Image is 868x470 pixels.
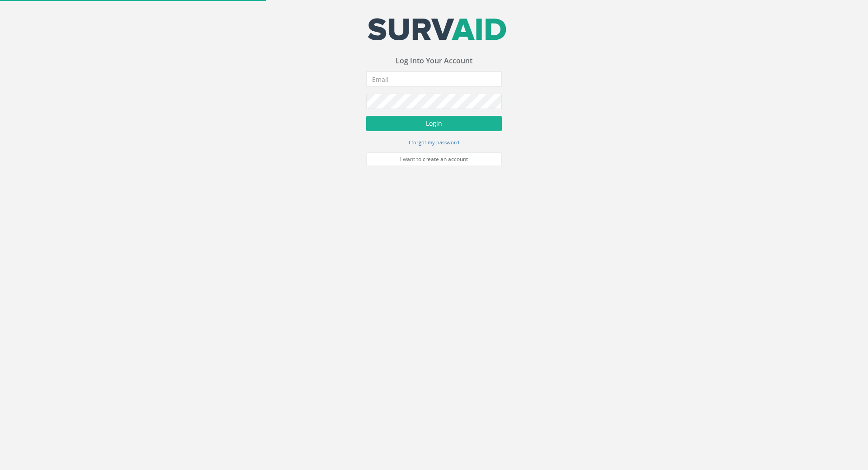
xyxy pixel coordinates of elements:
a: I forgot my password [409,138,459,146]
small: I forgot my password [409,139,459,146]
input: Email [366,71,502,87]
a: I want to create an account [366,152,502,166]
h3: Log Into Your Account [366,57,502,65]
button: Login [366,116,502,131]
